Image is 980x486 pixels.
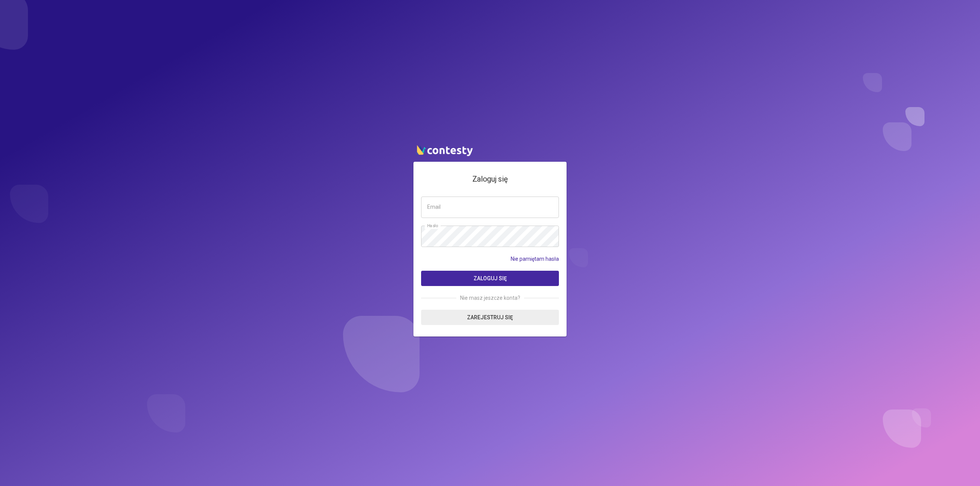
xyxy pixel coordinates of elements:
a: Zarejestruj się [421,310,559,325]
span: Zaloguj się [474,275,507,281]
h4: Zaloguj się [421,173,559,185]
button: Zaloguj się [421,271,559,286]
a: Nie pamiętam hasła [511,255,559,263]
span: Nie masz jeszcze konta? [456,294,524,302]
img: contesty logo [413,142,475,158]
